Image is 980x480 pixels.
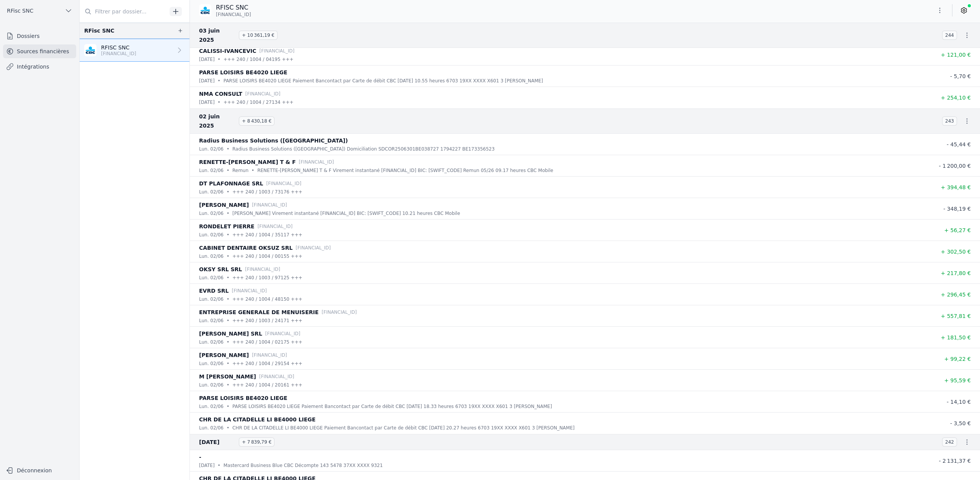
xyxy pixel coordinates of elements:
p: [DATE] [199,462,215,469]
div: RFisc SNC [84,26,114,35]
div: • [227,360,229,367]
div: • [227,145,229,153]
span: + 8 430,18 € [239,116,274,126]
div: • [227,424,229,432]
p: PARSE LOISIRS BE4020 LIEGE Paiement Bancontact par Carte de débit CBC [DATE] 18.33 heures 6703 19... [232,403,552,410]
p: lun. 02/06 [199,317,224,324]
input: Filtrer par dossier... [80,5,167,18]
p: [PERSON_NAME] SRL [199,329,262,338]
a: RFISC SNC [FINANCIAL_ID] [80,39,189,62]
img: CBC_CREGBEBB.png [199,4,211,16]
p: +++ 240 / 1004 / 29154 +++ [232,360,302,367]
span: + 7 839,79 € [239,437,274,447]
span: 242 [942,437,957,447]
span: 243 [942,116,957,126]
button: Déconnexion [3,464,76,477]
p: CHR DE LA CITADELLE LI BE4000 LIEGE [199,415,315,424]
p: lun. 02/06 [199,274,224,282]
div: • [227,167,229,174]
span: RFisc SNC [7,7,33,15]
div: • [227,210,229,217]
p: PARSE LOISIRS BE4020 LIEGE [199,393,287,403]
div: • [227,338,229,346]
span: + 181,50 € [941,334,971,341]
p: RENETTE-[PERSON_NAME] T & F Virement instantané [FINANCIAL_ID] BIC: [SWIFT_CODE] Remun 05/26 09.1... [257,167,553,174]
p: +++ 240 / 1004 / 04195 +++ [224,56,294,63]
div: • [218,56,220,63]
p: M [PERSON_NAME] [199,372,256,381]
p: RFISC SNC [101,44,136,51]
p: +++ 240 / 1003 / 24171 +++ [232,317,302,324]
p: Radius Business Solutions ([GEOGRAPHIC_DATA]) Domiciliation SDCOR2506301BE038727 1794227 BE173356523 [232,145,495,153]
p: [FINANCIAL_ID] [258,223,293,230]
p: lun. 02/06 [199,231,224,239]
span: + 394,48 € [941,184,971,190]
p: [FINANCIAL_ID] [266,180,302,187]
div: • [227,317,229,324]
p: +++ 240 / 1004 / 02175 +++ [232,338,302,346]
span: - 14,10 € [947,399,971,405]
span: [FINANCIAL_ID] [216,11,251,18]
div: • [227,295,229,303]
span: - 5,70 € [950,73,971,79]
p: [FINANCIAL_ID] [299,158,334,166]
p: [FINANCIAL_ID] [252,201,287,209]
div: • [227,381,229,389]
div: • [218,462,220,469]
span: + 217,80 € [941,270,971,276]
span: [DATE] [199,437,236,447]
span: 02 juin 2025 [199,112,236,130]
p: [FINANCIAL_ID] [260,47,295,55]
p: Radius Business Solutions ([GEOGRAPHIC_DATA]) [199,136,348,145]
p: lun. 02/06 [199,188,224,196]
p: [FINANCIAL_ID] [101,51,136,57]
span: - 45,44 € [947,141,971,147]
span: + 254,10 € [941,95,971,101]
p: [FINANCIAL_ID] [296,244,331,252]
p: +++ 240 / 1004 / 27134 +++ [224,98,294,106]
span: + 296,45 € [941,292,971,298]
div: • [252,167,254,174]
p: OKSY SRL SRL [199,265,242,274]
span: + 121,00 € [941,52,971,58]
p: lun. 02/06 [199,167,224,174]
p: [FINANCIAL_ID] [245,90,281,98]
div: • [227,231,229,239]
span: 244 [942,31,957,40]
p: CALISSI-IVANCEVIC [199,46,256,56]
p: +++ 240 / 1004 / 20161 +++ [232,381,302,389]
p: - [199,452,201,462]
p: [PERSON_NAME] [199,200,249,210]
div: • [218,98,220,106]
p: +++ 240 / 1003 / 73176 +++ [232,188,302,196]
span: - 1 200,00 € [939,163,971,169]
a: Intégrations [3,60,76,74]
span: + 10 361,19 € [239,31,278,40]
p: [FINANCIAL_ID] [252,351,287,359]
p: RENETTE-[PERSON_NAME] T & F [199,157,296,167]
p: NMA CONSULT [199,89,242,98]
p: lun. 02/06 [199,360,224,367]
p: lun. 02/06 [199,424,224,432]
span: 03 juin 2025 [199,26,236,44]
span: - 348,19 € [943,206,971,212]
p: lun. 02/06 [199,338,224,346]
p: lun. 02/06 [199,252,224,260]
p: [PERSON_NAME] [199,351,249,360]
span: + 557,81 € [941,313,971,319]
p: lun. 02/06 [199,403,224,410]
p: lun. 02/06 [199,210,224,217]
p: lun. 02/06 [199,381,224,389]
span: + 99,22 € [944,356,971,362]
p: +++ 240 / 1004 / 48150 +++ [232,295,302,303]
span: - 2 131,37 € [939,458,971,464]
p: Mastercard Business Blue CBC Décompte 143 5478 37XX XXXX 9321 [224,462,383,469]
p: PARSE LOISIRS BE4020 LIEGE [199,68,287,77]
p: ENTREPRISE GENERALE DE MENUISERIE [199,308,318,317]
div: • [227,252,229,260]
div: • [227,403,229,410]
p: [FINANCIAL_ID] [245,265,280,273]
button: RFisc SNC [3,5,76,17]
p: +++ 240 / 1003 / 97125 +++ [232,274,302,282]
span: - 3,50 € [950,420,971,426]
